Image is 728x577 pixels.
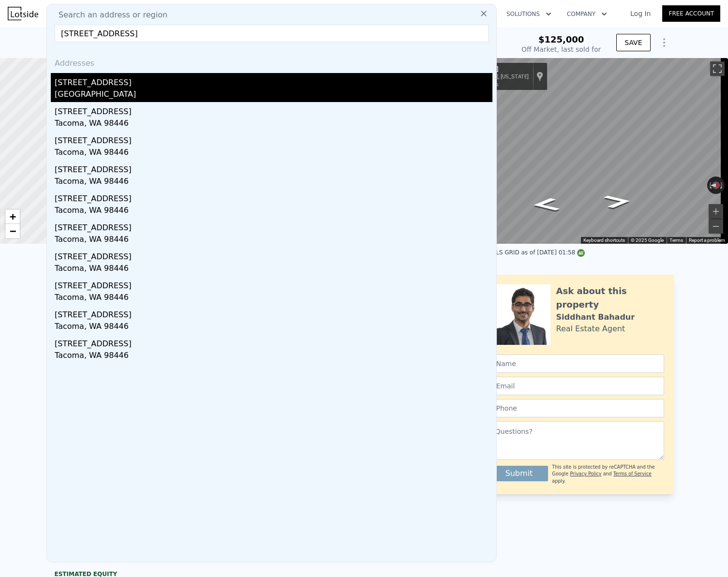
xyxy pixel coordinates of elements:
[55,334,492,350] div: [STREET_ADDRESS]
[55,292,492,305] div: Tacoma, WA 98446
[55,218,492,234] div: [STREET_ADDRESS]
[520,194,571,214] path: Go South, 1st Ave S
[490,466,549,481] button: Submit
[55,321,492,334] div: Tacoma, WA 98446
[55,25,489,42] input: Enter an address, city, region, neighborhood or zip code
[616,34,650,51] button: SAVE
[55,147,492,160] div: Tacoma, WA 98446
[707,181,725,189] button: Reset the view
[5,209,20,224] a: Zoom in
[55,205,492,218] div: Tacoma, WA 98446
[536,71,543,82] a: Show location on map
[710,61,725,76] button: Toggle fullscreen view
[654,33,674,52] button: Show Options
[10,210,16,222] span: +
[662,5,720,22] a: Free Account
[490,377,664,395] input: Email
[55,73,492,89] div: [STREET_ADDRESS]
[51,50,492,73] div: Addresses
[631,237,664,243] span: © 2025 Google
[490,355,664,373] input: Name
[613,471,652,476] a: Terms of Service
[443,58,728,244] div: Street View
[490,399,664,417] input: Phone
[556,311,635,323] div: Siddhant Bahadur
[709,204,723,219] button: Zoom in
[55,118,492,131] div: Tacoma, WA 98446
[499,5,559,23] button: Solutions
[55,305,492,321] div: [STREET_ADDRESS]
[10,225,16,237] span: −
[577,249,585,257] img: NWMLS Logo
[55,131,492,147] div: [STREET_ADDRESS]
[709,219,723,234] button: Zoom out
[55,263,492,276] div: Tacoma, WA 98446
[5,224,20,238] a: Zoom out
[55,160,492,176] div: [STREET_ADDRESS]
[592,192,643,212] path: Go North, 1st Ave S
[583,237,625,244] button: Keyboard shortcuts
[521,44,601,54] div: Off Market, last sold for
[552,464,664,485] div: This site is protected by reCAPTCHA and the Google and apply.
[55,247,492,263] div: [STREET_ADDRESS]
[720,177,725,194] button: Rotate clockwise
[707,177,713,194] button: Rotate counterclockwise
[55,234,492,247] div: Tacoma, WA 98446
[55,276,492,292] div: [STREET_ADDRESS]
[556,323,625,335] div: Real Estate Agent
[669,237,683,243] a: Terms
[55,176,492,189] div: Tacoma, WA 98446
[570,471,601,476] a: Privacy Policy
[55,189,492,205] div: [STREET_ADDRESS]
[443,58,728,244] div: Map
[559,5,615,23] button: Company
[55,89,492,102] div: [GEOGRAPHIC_DATA]
[55,102,492,118] div: [STREET_ADDRESS]
[619,9,662,18] a: Log In
[51,9,167,21] span: Search an address or region
[8,7,38,20] img: Lotside
[556,284,664,311] div: Ask about this property
[538,34,584,44] span: $125,000
[55,350,492,363] div: Tacoma, WA 98446
[689,237,725,243] a: Report a problem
